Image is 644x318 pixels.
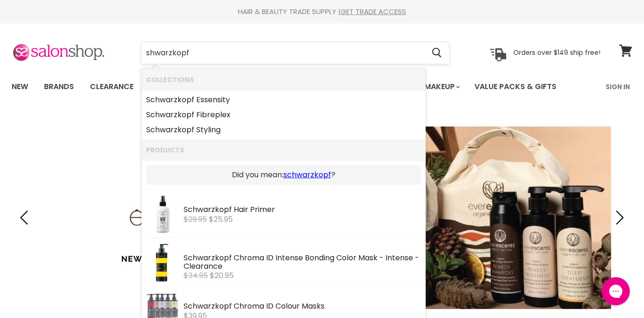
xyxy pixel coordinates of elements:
[141,139,426,160] li: Products
[5,77,35,97] a: New
[141,160,426,189] li: Did you mean
[184,270,208,281] s: $34.95
[141,189,426,238] li: Products: Schwarzkopf Hair Primer
[5,73,582,100] ul: Main menu
[184,254,421,272] div: Schwarzkopf Chroma ID Intense Bonding Color Mask - Intense - Clearance
[424,42,449,64] button: Search
[417,77,466,97] a: Makeup
[16,208,35,227] button: Previous
[141,238,426,287] li: Products: Schwarzkopf Chroma ID Intense Bonding Color Mask - Intense - Clearance
[141,107,426,122] li: Collections: Schwarzkopf Fibreplex
[184,214,207,225] s: $29.95
[210,270,234,281] span: $20.95
[184,302,421,312] div: Schwarzkopf Chroma ID Colour Masks
[146,122,421,137] a: Schwarzkopf Styling
[597,274,635,309] iframe: Gorgias live chat messenger
[609,208,628,227] button: Next
[155,243,169,282] img: schwarzkopf-bonding-mask-yellow_200x.png
[600,77,636,97] a: Sign In
[37,77,81,97] a: Brands
[209,214,233,225] span: $25.95
[341,7,406,16] a: GET TRADE ACCESS
[283,170,331,180] a: schwarzkopf
[141,122,426,140] li: Collections: Schwarzkopf Styling
[83,77,141,97] a: Clearance
[155,195,170,234] img: ecualizador-de-porosidad-hair-primer-250-ml_1_g_200x.jpg
[141,69,426,90] li: Collections
[184,205,421,215] div: Schwarzkopf Hair Primer
[467,77,563,97] a: Value Packs & Gifts
[513,48,600,57] p: Orders over $149 ship free!
[146,107,421,122] a: Schwarzkopf Fibreplex
[151,170,416,180] p: Did you mean: ?
[141,90,426,107] li: Collections: Schwarzkopf Essensity
[146,92,421,107] a: Schwarzkopf Essensity
[141,42,450,64] form: Product
[141,42,424,64] input: Search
